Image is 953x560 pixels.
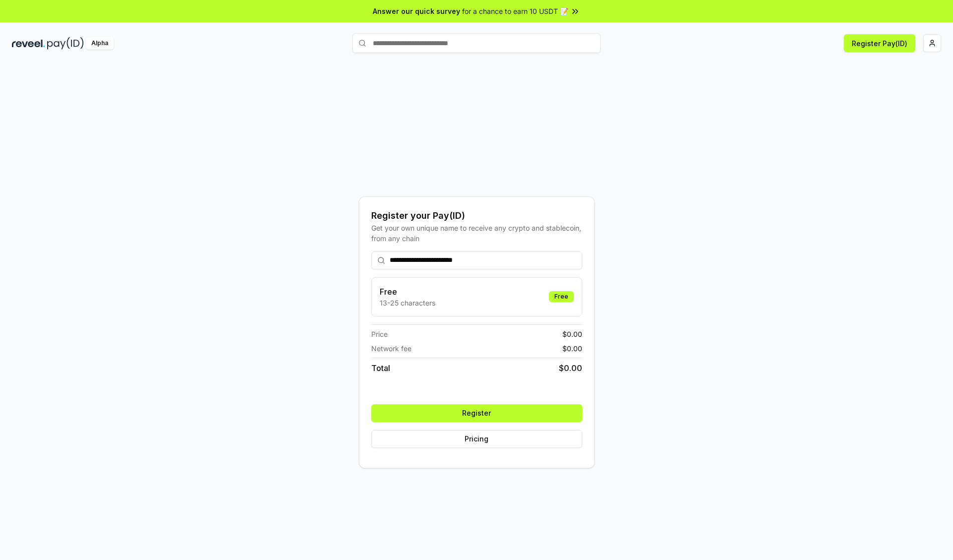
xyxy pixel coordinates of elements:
[371,343,411,354] span: Network fee
[562,343,582,354] span: $ 0.00
[47,37,84,50] img: pay_id
[844,34,915,52] button: Register Pay(ID)
[86,37,114,50] div: Alpha
[371,362,390,374] span: Total
[562,329,582,339] span: $ 0.00
[371,329,388,339] span: Price
[559,362,582,374] span: $ 0.00
[12,37,45,50] img: reveel_dark
[462,6,568,16] span: for a chance to earn 10 USDT 📝
[371,430,582,448] button: Pricing
[371,209,582,223] div: Register your Pay(ID)
[549,291,574,302] div: Free
[371,404,582,422] button: Register
[373,6,460,16] span: Answer our quick survey
[380,298,435,308] p: 13-25 characters
[371,223,582,244] div: Get your own unique name to receive any crypto and stablecoin, from any chain
[380,286,435,298] h3: Free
